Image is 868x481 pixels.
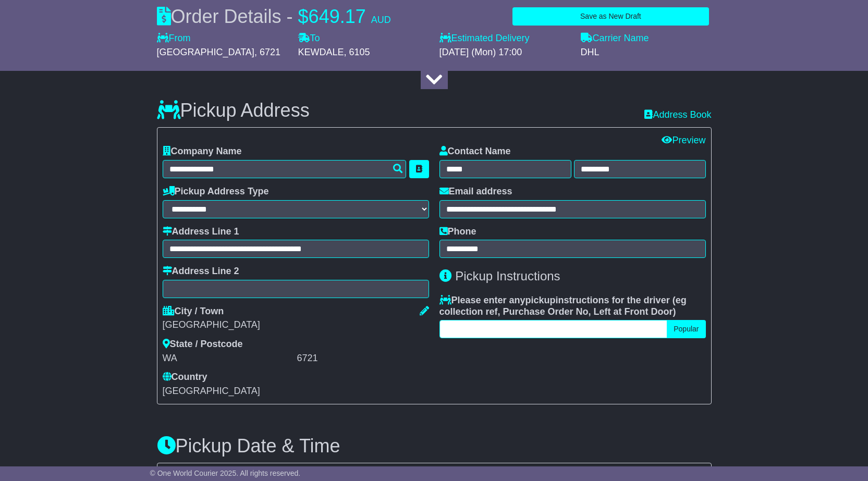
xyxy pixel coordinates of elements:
button: Popular [667,320,705,338]
div: Order Details - [157,5,391,28]
label: Address Line 1 [163,226,239,238]
h3: Pickup Date & Time [157,436,712,457]
button: Save as New Draft [512,7,708,26]
div: [DATE] (Mon) 17:00 [439,47,570,58]
a: Address Book [644,109,711,121]
span: KEWDALE [298,47,344,57]
label: Carrier Name [581,33,649,44]
label: State / Postcode [163,339,243,350]
span: pickup [525,295,556,305]
label: Pickup Address Type [163,186,269,198]
span: , 6721 [254,47,280,57]
div: 6721 [297,353,429,364]
div: [GEOGRAPHIC_DATA] [163,319,429,331]
label: Company Name [163,146,242,157]
div: WA [163,353,295,364]
label: From [157,33,191,44]
label: Country [163,372,207,383]
span: [GEOGRAPHIC_DATA] [157,47,254,57]
a: Preview [662,135,705,145]
span: eg collection ref, Purchase Order No, Left at Front Door [439,295,687,317]
span: 649.17 [309,6,366,27]
label: Contact Name [439,146,511,157]
h3: Pickup Address [157,100,310,121]
label: Email address [439,186,512,198]
label: City / Town [163,306,224,317]
span: AUD [371,15,391,25]
label: Please enter any instructions for the driver ( ) [439,295,706,317]
span: , 6105 [344,47,370,57]
span: [GEOGRAPHIC_DATA] [163,386,260,396]
span: © One World Courier 2025. All rights reserved. [150,469,301,477]
label: Phone [439,226,476,238]
label: To [298,33,320,44]
label: Address Line 2 [163,266,239,277]
label: Estimated Delivery [439,33,570,44]
span: Pickup Instructions [455,269,560,283]
span: $ [298,6,309,27]
div: DHL [581,47,712,58]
